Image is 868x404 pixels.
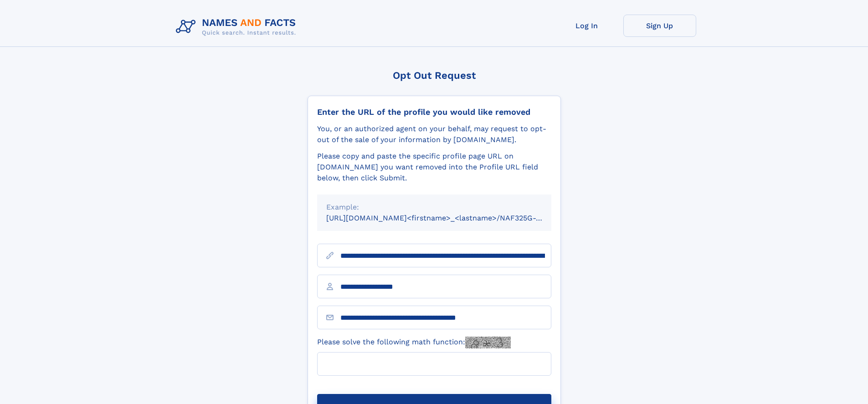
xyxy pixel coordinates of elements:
[172,15,303,39] img: Logo Names and Facts
[308,70,561,81] div: Opt Out Request
[326,202,542,213] div: Example:
[326,214,569,222] small: [URL][DOMAIN_NAME]<firstname>_<lastname>/NAF325G-xxxxxxxx
[317,337,511,348] label: Please solve the following math function:
[317,151,551,184] div: Please copy and paste the specific profile page URL on [DOMAIN_NAME] you want removed into the Pr...
[623,15,696,37] a: Sign Up
[317,107,551,117] div: Enter the URL of the profile you would like removed
[317,123,551,145] div: You, or an authorized agent on your behalf, may request to opt-out of the sale of your informatio...
[550,15,623,37] a: Log In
